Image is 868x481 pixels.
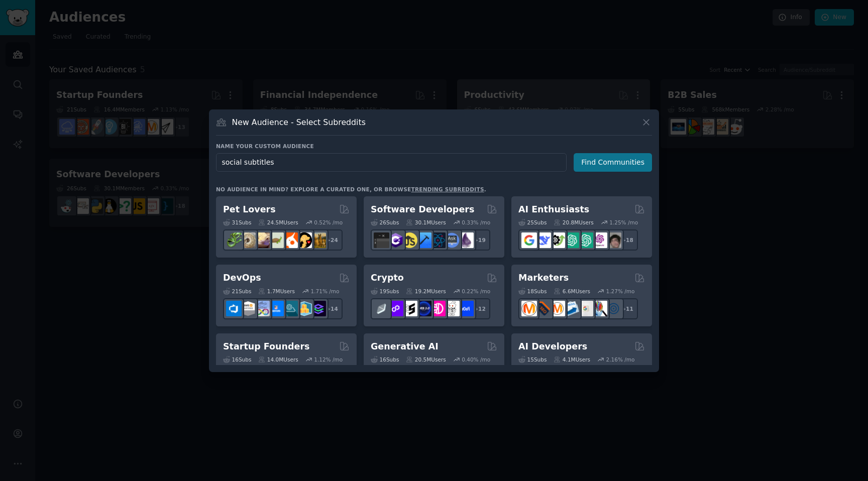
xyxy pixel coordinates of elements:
[416,232,431,248] img: iOSProgramming
[444,301,460,316] img: CryptoNews
[374,301,389,316] img: ethfinance
[321,298,343,319] div: + 14
[258,219,298,226] div: 24.5M Users
[518,272,569,284] h2: Marketers
[314,356,343,363] div: 1.12 % /mo
[550,301,565,316] img: AskMarketing
[406,219,446,226] div: 30.1M Users
[240,301,256,316] img: AWS_Certified_Experts
[223,340,309,353] h2: Startup Founders
[388,301,403,316] img: 0xPolygon
[371,219,399,226] div: 26 Sub s
[254,232,270,248] img: leopardgeckos
[406,288,446,295] div: 19.2M Users
[518,219,547,226] div: 25 Sub s
[371,272,404,284] h2: Crypto
[296,301,312,316] img: aws_cdk
[223,288,251,295] div: 21 Sub s
[311,288,340,295] div: 1.71 % /mo
[282,301,298,316] img: platformengineering
[578,232,593,248] img: chatgpt_prompts_
[226,301,242,316] img: azuredevops
[406,356,446,363] div: 20.5M Users
[458,301,474,316] img: defi_
[554,288,590,295] div: 6.6M Users
[371,203,474,216] h2: Software Developers
[282,232,298,248] img: cockatiel
[310,301,326,316] img: PlatformEngineers
[554,219,593,226] div: 20.8M Users
[296,232,312,248] img: PetAdvice
[216,153,567,172] input: Pick a short name, like "Digital Marketers" or "Movie-Goers"
[617,229,638,251] div: + 18
[606,232,621,248] img: ArtificalIntelligence
[240,232,256,248] img: ballpython
[310,232,326,248] img: dogbreed
[371,288,399,295] div: 19 Sub s
[374,232,389,248] img: software
[321,229,343,251] div: + 24
[458,232,474,248] img: elixir
[535,232,551,248] img: DeepSeek
[258,356,298,363] div: 14.0M Users
[268,301,284,316] img: DevOpsLinks
[469,298,490,319] div: + 12
[416,301,431,316] img: web3
[268,232,284,248] img: turtle
[371,340,439,353] h2: Generative AI
[371,356,399,363] div: 16 Sub s
[216,143,652,150] h3: Name your custom audience
[411,186,484,192] a: trending subreddits
[564,301,579,316] img: Emailmarketing
[617,298,638,319] div: + 11
[521,301,537,316] img: content_marketing
[518,340,587,353] h2: AI Developers
[223,203,276,216] h2: Pet Lovers
[574,153,652,172] button: Find Communities
[430,301,446,316] img: defiblockchain
[402,301,417,316] img: ethstaker
[444,232,460,248] img: AskComputerScience
[223,356,251,363] div: 16 Sub s
[550,232,565,248] img: AItoolsCatalog
[223,272,261,284] h2: DevOps
[223,219,251,226] div: 31 Sub s
[521,232,537,248] img: GoogleGeminiAI
[518,288,547,295] div: 18 Sub s
[564,232,579,248] img: chatgpt_promptDesign
[462,288,490,295] div: 0.22 % /mo
[402,232,417,248] img: learnjavascript
[606,288,635,295] div: 1.27 % /mo
[578,301,593,316] img: googleads
[254,301,270,316] img: Docker_DevOps
[609,219,638,226] div: 1.25 % /mo
[554,356,590,363] div: 4.1M Users
[462,219,490,226] div: 0.33 % /mo
[216,186,486,193] div: No audience in mind? Explore a curated one, or browse .
[258,288,295,295] div: 1.7M Users
[314,219,343,226] div: 0.52 % /mo
[606,301,621,316] img: OnlineMarketing
[606,356,635,363] div: 2.16 % /mo
[518,356,547,363] div: 15 Sub s
[462,356,490,363] div: 0.40 % /mo
[592,301,607,316] img: MarketingResearch
[430,232,446,248] img: reactnative
[226,232,242,248] img: herpetology
[388,232,403,248] img: csharp
[535,301,551,316] img: bigseo
[469,229,490,251] div: + 19
[232,117,366,128] h3: New Audience - Select Subreddits
[518,203,589,216] h2: AI Enthusiasts
[592,232,607,248] img: OpenAIDev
